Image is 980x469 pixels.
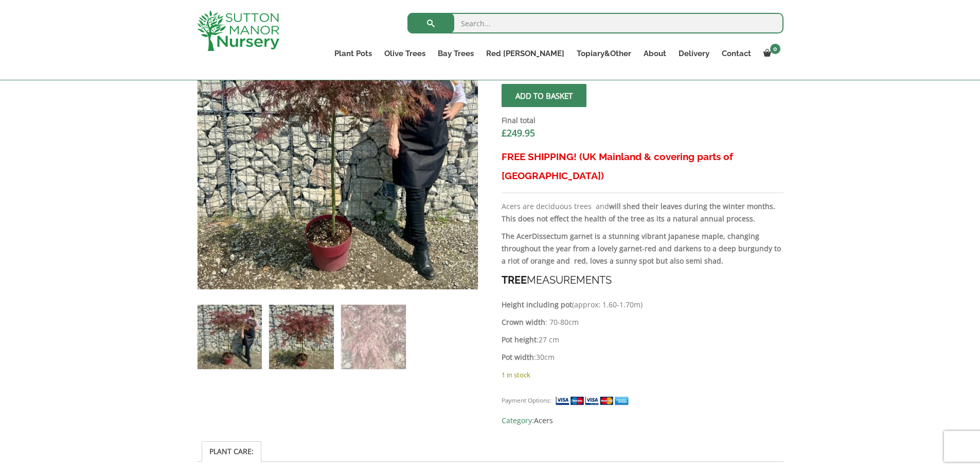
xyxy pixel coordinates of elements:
a: Topiary&Other [571,46,637,61]
a: PLANT CARE: [209,442,254,461]
a: Acers [534,415,553,425]
b: will shed their leaves during the winter months. This does not effect the health of the tree as i... [502,201,775,223]
a: About [637,46,672,61]
a: Bay Trees [432,46,480,61]
img: Acer Palmatum Dissectum Virdis (Japanese Maple Tree) - Image 3 [341,305,405,369]
strong: The Acer [502,231,532,241]
a: Plant Pots [328,46,378,61]
p: (approx: 1.60-1.70m) [502,299,783,311]
span: Category: [502,414,783,427]
h3: FREE SHIPPING! (UK Mainland & covering parts of [GEOGRAPHIC_DATA]) [502,147,783,185]
img: logo [197,10,279,51]
img: payment supported [555,395,632,406]
button: Add to basket [502,84,586,107]
p: :30cm [502,351,783,363]
a: Olive Trees [378,46,432,61]
p: 1 in stock [502,369,783,381]
span: 0 [770,44,780,54]
span: £ [502,127,507,139]
h4: MEASUREMENTS [502,272,783,288]
strong: Height including pot [502,300,572,309]
strong: TREE [502,274,527,286]
dt: Final total [502,114,783,127]
a: 0 [757,46,783,61]
p: :27 cm [502,334,783,346]
small: Payment Options: [502,396,551,404]
a: Contact [716,46,757,61]
strong: Pot width [502,352,534,362]
a: Delivery [672,46,716,61]
p: Acers are deciduous trees and [502,200,783,225]
img: Acer Palmatum Dissectum Virdis (Japanese Maple Tree) [198,305,262,369]
b: Dissectum garnet is a stunning vibrant Japanese maple, changing throughout the year from a lovely... [502,231,781,266]
strong: Crown width [502,317,545,327]
strong: Pot height [502,335,537,344]
p: : 70-80cm [502,316,783,328]
input: Search... [407,13,783,33]
a: Red [PERSON_NAME] [480,46,571,61]
bdi: 249.95 [502,127,535,139]
img: Acer Palmatum Dissectum Virdis (Japanese Maple Tree) - Image 2 [269,305,333,369]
